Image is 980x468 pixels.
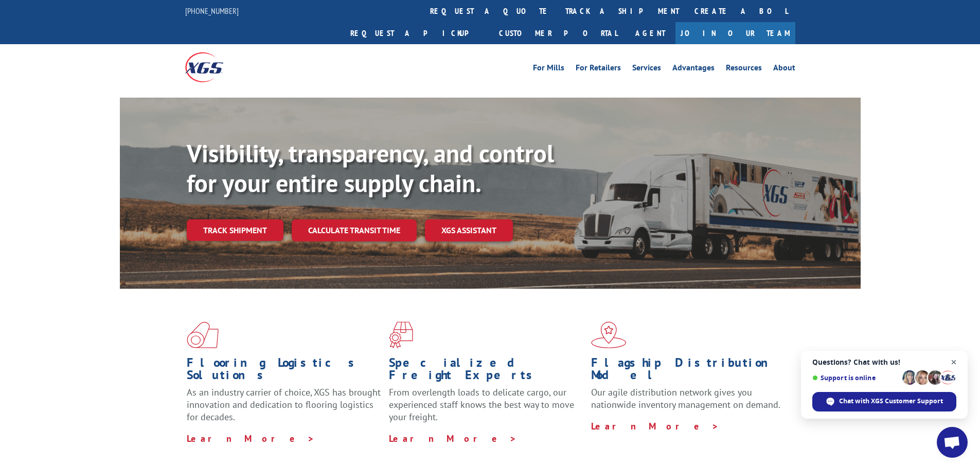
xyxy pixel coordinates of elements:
[675,22,795,44] a: Join Our Team
[812,392,956,411] div: Chat with XGS Customer Support
[576,64,621,75] a: For Retailers
[187,386,381,423] span: As an industry carrier of choice, XGS has brought innovation and dedication to flooring logistics...
[533,64,564,75] a: For Mills
[389,357,583,386] h1: Specialized Freight Experts
[491,22,625,44] a: Customer Portal
[591,420,719,432] a: Learn More >
[591,322,627,348] img: xgs-icon-flagship-distribution-model-red
[839,397,943,406] span: Chat with XGS Customer Support
[292,219,417,241] a: Calculate transit time
[389,386,583,432] p: From overlength loads to delicate cargo, our experienced staff knows the best way to move your fr...
[773,64,795,75] a: About
[187,322,219,348] img: xgs-icon-total-supply-chain-intelligence-red
[948,356,960,369] span: Close chat
[389,433,517,444] a: Learn More >
[625,22,675,44] a: Agent
[591,357,786,386] h1: Flagship Distribution Model
[812,358,956,366] span: Questions? Chat with us!
[726,64,762,75] a: Resources
[812,374,899,382] span: Support is online
[187,219,283,241] a: Track shipment
[187,357,381,386] h1: Flooring Logistics Solutions
[389,322,413,348] img: xgs-icon-focused-on-flooring-red
[187,137,554,199] b: Visibility, transparency, and control for your entire supply chain.
[425,219,513,241] a: XGS ASSISTANT
[187,433,315,444] a: Learn More >
[632,64,661,75] a: Services
[343,22,491,44] a: Request a pickup
[185,6,239,16] a: [PHONE_NUMBER]
[937,427,968,458] div: Open chat
[591,386,780,410] span: Our agile distribution network gives you nationwide inventory management on demand.
[672,64,715,75] a: Advantages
